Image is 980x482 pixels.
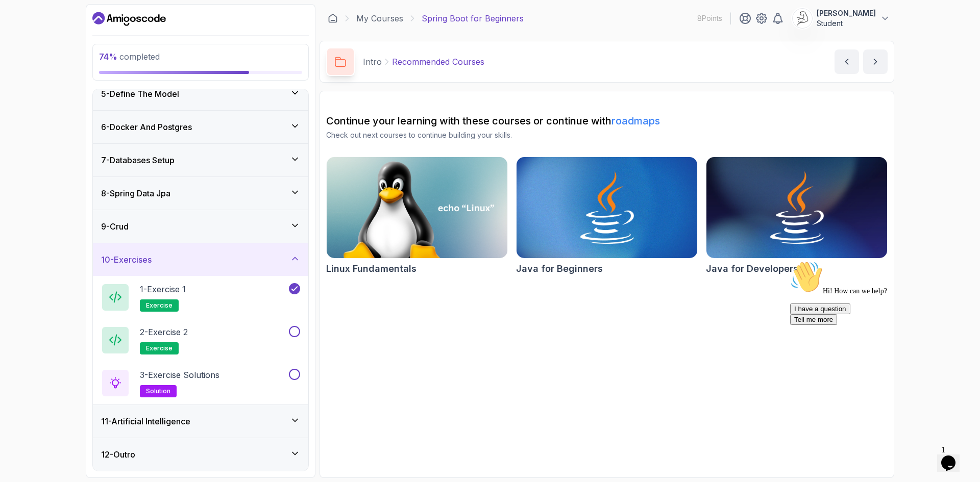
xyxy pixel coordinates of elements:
[4,4,37,37] img: :wave:
[817,18,876,29] p: Student
[101,121,192,133] h3: 6 - Docker And Postgres
[4,47,64,58] button: I have a question
[611,115,660,127] a: roadmaps
[422,12,524,24] p: Spring Boot for Beginners
[4,31,101,38] span: Hi! How can we help?
[835,49,859,74] button: previous content
[516,262,603,276] h2: Java for Beginners
[146,344,173,352] span: exercise
[326,130,888,140] p: Check out next courses to continue building your skills.
[363,56,382,68] p: Intro
[706,157,887,258] img: Java for Developers card
[93,438,308,471] button: 12-Outro
[101,326,300,354] button: 2-Exercise 2exercise
[99,52,117,62] span: 74 %
[937,441,970,472] iframe: chat widget
[792,8,890,29] button: user profile image[PERSON_NAME]Student
[101,220,129,233] h3: 9 - Crud
[697,13,722,23] p: 8 Points
[326,114,888,128] h2: Continue your learning with these courses or continue with
[101,369,300,397] button: 3-Exercise Solutionssolution
[146,301,173,310] span: exercise
[93,243,308,276] button: 10-Exercises
[93,405,308,438] button: 11-Artificial Intelligence
[101,154,175,166] h3: 7 - Databases Setup
[140,326,188,338] p: 2 - Exercise 2
[101,283,300,312] button: 1-Exercise 1exercise
[99,52,160,62] span: completed
[92,11,166,27] a: Dashboard
[146,387,170,395] span: solution
[93,78,308,110] button: 5-Define The Model
[101,88,179,100] h3: 5 - Define The Model
[140,369,219,381] p: 3 - Exercise Solutions
[327,157,507,258] img: Linux Fundamentals card
[4,4,188,68] div: 👋Hi! How can we help?I have a questionTell me more
[101,253,152,266] h3: 10 - Exercises
[328,13,338,23] a: Dashboard
[93,144,308,176] button: 7-Databases Setup
[93,111,308,143] button: 6-Docker And Postgres
[863,49,888,74] button: next content
[516,157,698,276] a: Java for Beginners cardJava for Beginners
[101,187,170,199] h3: 8 - Spring Data Jpa
[101,415,190,427] h3: 11 - Artificial Intelligence
[101,448,135,461] h3: 12 - Outro
[786,257,970,436] iframe: chat widget
[706,157,888,276] a: Java for Developers cardJava for Developers
[706,262,798,276] h2: Java for Developers
[93,177,308,210] button: 8-Spring Data Jpa
[326,262,416,276] h2: Linux Fundamentals
[793,9,812,28] img: user profile image
[356,12,403,24] a: My Courses
[4,58,51,68] button: Tell me more
[517,157,697,258] img: Java for Beginners card
[326,157,508,276] a: Linux Fundamentals cardLinux Fundamentals
[817,8,876,18] p: [PERSON_NAME]
[140,283,186,295] p: 1 - Exercise 1
[392,56,484,68] p: Recommended Courses
[93,210,308,243] button: 9-Crud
